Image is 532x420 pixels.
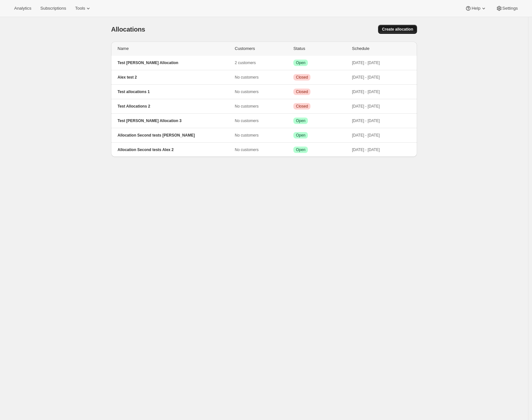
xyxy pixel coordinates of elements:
button: Subscriptions [36,4,70,13]
button: Tools [71,4,95,13]
p: [DATE] - [DATE] [352,118,411,123]
p: 2 customers [235,60,293,65]
span: Open [296,60,305,65]
p: [DATE] - [DATE] [352,89,411,94]
span: Closed [296,89,308,94]
button: Create allocation [378,25,417,34]
p: Test [PERSON_NAME] Allocation [118,60,235,65]
button: Help [461,4,490,13]
p: [DATE] - [DATE] [352,133,411,138]
p: No customers [235,75,293,80]
p: Allocation Second tests [PERSON_NAME] [118,133,235,138]
p: No customers [235,104,293,109]
p: No customers [235,147,293,152]
p: No customers [235,133,293,138]
div: Schedule [352,45,411,52]
span: Open [296,118,305,123]
button: Analytics [10,4,35,13]
span: Help [471,6,480,11]
button: Settings [492,4,522,13]
p: [DATE] - [DATE] [352,104,411,109]
span: Open [296,147,305,152]
span: Closed [296,104,308,109]
p: Test allocations 1 [118,89,235,94]
p: Test [PERSON_NAME] Allocation 3 [118,118,235,123]
p: No customers [235,118,293,123]
span: Subscriptions [40,6,66,11]
span: Settings [502,6,518,11]
span: Allocations [111,25,145,33]
span: Tools [75,6,85,11]
span: Analytics [14,6,31,11]
p: Allocation Second tests Alex 2 [118,147,235,152]
p: Alex test 2 [118,75,235,80]
div: Customers [235,45,293,52]
p: No customers [235,89,293,94]
p: [DATE] - [DATE] [352,75,411,80]
p: [DATE] - [DATE] [352,60,411,65]
p: Test Allocations 2 [118,104,235,109]
div: Name [118,45,235,52]
div: Status [293,45,352,52]
span: Open [296,133,305,138]
p: [DATE] - [DATE] [352,147,411,152]
span: Create allocation [382,27,413,32]
span: Closed [296,75,308,80]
